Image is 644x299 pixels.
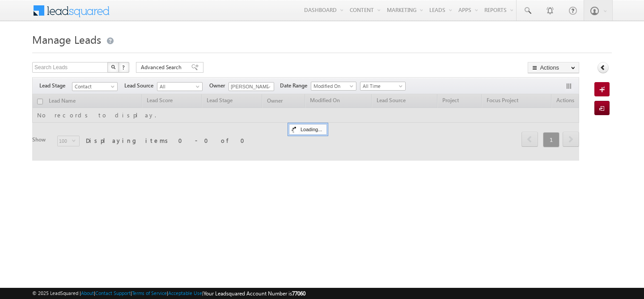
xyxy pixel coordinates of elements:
span: Lead Source [124,82,157,90]
span: Lead Stage [39,82,72,90]
span: All Time [360,82,403,90]
a: Show All Items [262,83,273,91]
span: Your Leadsquared Account Number is [203,290,305,297]
a: All [157,82,203,91]
span: All [157,83,200,91]
span: Owner [209,82,229,90]
span: Modified On [311,82,354,90]
a: Contact [72,82,118,91]
span: © 2025 LeadSquared | | | | | [32,289,305,298]
a: Acceptable Use [168,290,202,296]
a: Modified On [311,82,356,91]
span: Contact [72,83,115,91]
a: Contact Support [95,290,131,296]
button: Actions [528,62,579,73]
span: ? [122,63,126,71]
span: Date Range [280,82,311,90]
button: ? [119,62,129,73]
span: 77060 [292,290,305,297]
span: Advanced Search [141,63,184,71]
img: Search [111,65,115,69]
a: All Time [360,82,406,91]
input: Type to Search [229,82,274,91]
a: Terms of Service [132,290,167,296]
a: About [81,290,94,296]
div: Loading... [289,124,327,135]
span: Manage Leads [32,32,101,46]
